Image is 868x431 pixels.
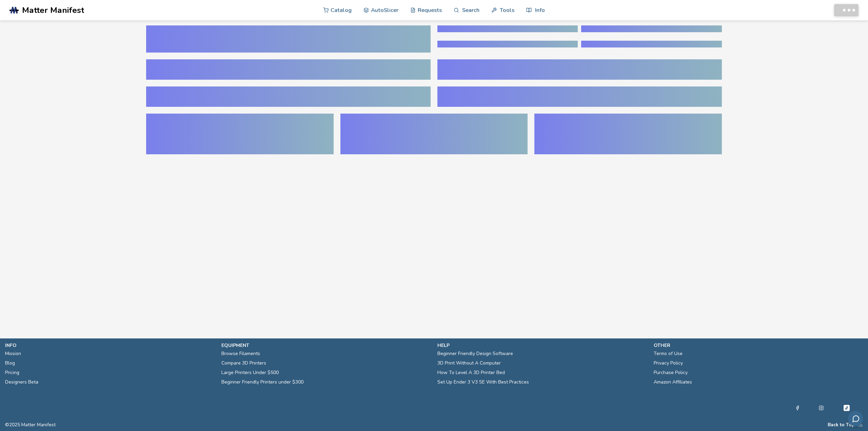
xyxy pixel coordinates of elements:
button: Back to Top [828,422,855,428]
a: How To Level A 3D Printer Bed [437,368,505,377]
a: RSS Feed [858,422,863,428]
a: Large Printers Under $500 [221,368,279,377]
a: Compare 3D Printers [221,358,266,368]
a: Set Up Ender 3 V3 SE With Best Practices [437,377,529,387]
a: Designers Beta [5,377,38,387]
a: Blog [5,358,15,368]
a: Purchase Policy [654,368,688,377]
button: Send feedback via email [848,411,863,426]
span: Matter Manifest [22,5,84,15]
a: Browse Filaments [221,349,260,358]
a: Pricing [5,368,19,377]
a: Beginner Friendly Design Software [437,349,513,358]
a: Privacy Policy [654,358,683,368]
a: Beginner Friendly Printers under $300 [221,377,303,387]
a: Mission [5,349,21,358]
a: Amazon Affiliates [654,377,692,387]
span: © 2025 Matter Manifest [5,422,56,428]
a: Tiktok [843,404,851,412]
a: Terms of Use [654,349,683,358]
a: Instagram [819,404,824,412]
p: other [654,342,863,349]
p: info [5,342,215,349]
p: equipment [221,342,431,349]
p: help [437,342,647,349]
a: 3D Print Without A Computer [437,358,501,368]
a: Facebook [795,404,800,412]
